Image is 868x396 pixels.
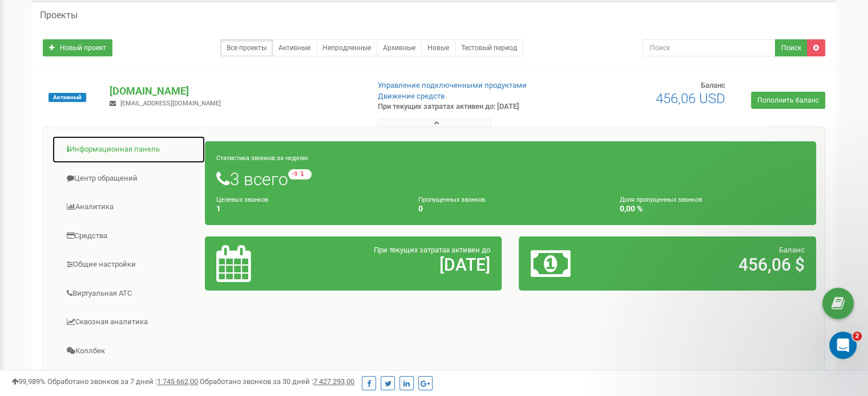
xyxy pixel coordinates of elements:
[43,39,112,56] a: Новый проект
[620,196,702,203] small: Доля пропущенных звонков
[216,205,401,213] h4: 1
[378,101,560,112] p: При текущих затратах активен до: [DATE]
[52,337,205,365] a: Коллбек
[313,377,354,386] u: 7 427 293,00
[52,366,205,394] a: Настройки Ringostat Smart Phone
[52,165,205,193] a: Центр обращений
[52,308,205,336] a: Сквозная аналитика
[620,205,805,213] h4: 0,00 %
[751,92,825,109] a: Пополнить баланс
[272,39,317,56] a: Активные
[455,39,523,56] a: Тестовый период
[829,332,857,359] iframe: Intercom live chat
[313,255,490,274] h2: [DATE]
[853,332,862,341] span: 2
[40,10,78,21] h5: Проекты
[52,193,205,221] a: Аналитика
[643,39,776,56] input: Поиск
[418,205,603,213] h4: 0
[52,136,205,164] a: Информационная панель
[374,246,490,254] span: При текущих затратах активен до
[701,81,725,89] span: Баланс
[52,222,205,250] a: Средства
[316,39,377,56] a: Непродленные
[216,196,268,203] small: Целевых звонков
[421,39,455,56] a: Новые
[288,169,312,179] small: -9
[418,196,485,203] small: Пропущенных звонков
[775,39,808,56] button: Поиск
[200,377,354,386] span: Обработано звонков за 30 дней :
[120,100,221,107] span: [EMAIL_ADDRESS][DOMAIN_NAME]
[52,251,205,279] a: Общие настройки
[52,280,205,308] a: Виртуальная АТС
[47,377,198,386] span: Обработано звонков за 7 дней :
[216,154,308,162] small: Статистика звонков за неделю
[157,377,198,386] u: 1 745 662,00
[377,39,422,56] a: Архивные
[628,255,805,274] h2: 456,06 $
[216,169,805,189] h1: 3 всего
[378,81,527,89] a: Управление подключенными продуктами
[110,84,359,99] p: [DOMAIN_NAME]
[656,91,725,107] span: 456,06 USD
[779,246,805,254] span: Баланс
[220,39,273,56] a: Все проекты
[378,92,445,100] a: Движение средств
[49,93,86,102] span: Активный
[11,377,46,386] span: 99,989%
